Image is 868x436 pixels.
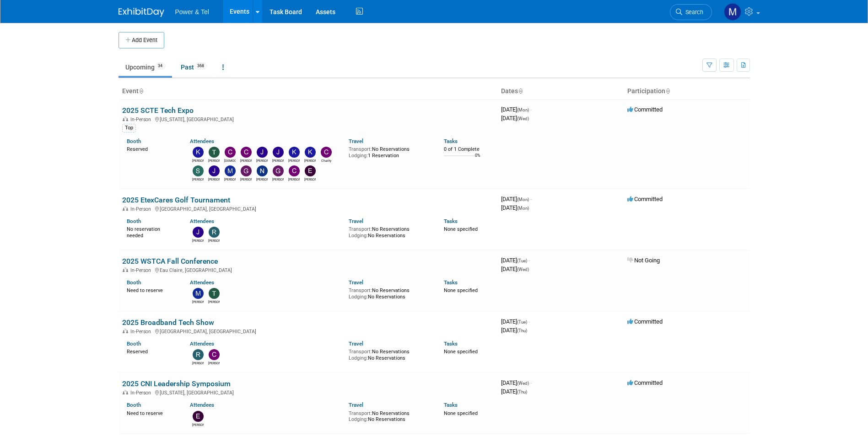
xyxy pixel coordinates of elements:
[289,147,300,158] img: Kevin Stevens
[349,144,430,159] div: No Reservations 1 Reservation
[119,84,497,99] th: Event
[289,165,300,176] img: Chris Anderson
[122,196,230,204] a: 2025 EtexCares Golf Tournament
[305,147,316,158] img: Kevin Heflin
[272,158,284,163] div: Jon Schatz
[288,158,300,163] div: Kevin Stevens
[517,116,529,121] span: (Wed)
[304,176,316,182] div: Ernesto Rivera
[627,379,663,386] span: Committed
[665,87,670,95] a: Sort by Participation Type
[119,8,164,17] img: ExhibitDay
[501,388,527,395] span: [DATE]
[517,267,529,272] span: (Wed)
[272,176,284,182] div: Greg Heard
[444,226,478,232] span: None specified
[349,402,363,408] a: Travel
[627,106,663,113] span: Committed
[444,138,458,144] a: Tasks
[209,227,220,238] img: Robert Zuzek
[321,147,332,158] img: Charity Deaton
[225,165,236,176] img: Mike Kruszewski
[444,279,458,286] a: Tasks
[130,390,154,396] span: In-Person
[174,58,214,76] a: Past368
[241,165,252,176] img: Gus Vasilakis
[127,138,141,144] a: Booth
[501,196,532,202] span: [DATE]
[517,206,529,211] span: (Mon)
[670,4,712,20] a: Search
[192,238,204,243] div: Jerry Johnson
[320,158,332,163] div: Charity Deaton
[444,218,458,224] a: Tasks
[349,286,430,300] div: No Reservations No Reservations
[444,349,478,355] span: None specified
[155,63,165,69] span: 34
[122,205,494,212] div: [GEOGRAPHIC_DATA], [GEOGRAPHIC_DATA]
[241,147,252,158] img: Collins O'Toole
[122,257,218,266] a: 2025 WSTCA Fall Conference
[127,347,177,355] div: Reserved
[517,389,527,394] span: (Thu)
[724,3,741,21] img: Madalyn Bobbitt
[122,327,494,335] div: [GEOGRAPHIC_DATA], [GEOGRAPHIC_DATA]
[501,204,529,211] span: [DATE]
[528,257,530,264] span: -
[192,360,204,366] div: Robin Mayne
[224,158,236,163] div: CHRISTEN Gowens
[349,410,372,416] span: Transport:
[349,416,368,422] span: Lodging:
[122,388,494,396] div: [US_STATE], [GEOGRAPHIC_DATA]
[444,340,458,347] a: Tasks
[193,147,204,158] img: Kevin Wilkes
[123,390,128,394] img: In-Person Event
[518,87,523,95] a: Sort by Start Date
[122,124,136,132] div: Top
[501,266,529,272] span: [DATE]
[304,158,316,163] div: Kevin Heflin
[530,196,532,202] span: -
[209,288,220,299] img: Taylor Trewyn
[122,115,494,122] div: [US_STATE], [GEOGRAPHIC_DATA]
[122,318,214,327] a: 2025 Broadband Tech Show
[517,328,527,333] span: (Thu)
[225,147,236,158] img: CHRISTEN Gowens
[501,106,532,113] span: [DATE]
[530,379,532,386] span: -
[517,319,527,324] span: (Tue)
[122,266,494,273] div: Eau Claire, [GEOGRAPHIC_DATA]
[501,318,530,325] span: [DATE]
[349,233,368,239] span: Lodging:
[127,409,177,417] div: Need to reserve
[208,299,220,304] div: Taylor Trewyn
[501,257,530,264] span: [DATE]
[349,340,363,347] a: Travel
[127,402,141,408] a: Booth
[194,63,207,69] span: 368
[349,355,368,361] span: Lodging:
[208,238,220,243] div: Robert Zuzek
[257,147,268,158] img: Jesse Clark
[528,318,530,325] span: -
[501,327,527,334] span: [DATE]
[192,422,204,427] div: Edward Sudina
[193,227,204,238] img: Jerry Johnson
[224,176,236,182] div: Mike Kruszewski
[349,153,368,159] span: Lodging:
[193,349,204,360] img: Robin Mayne
[127,144,177,153] div: Reserved
[256,176,268,182] div: Nate Derbyshire
[501,115,529,122] span: [DATE]
[139,87,143,95] a: Sort by Event Name
[127,340,141,347] a: Booth
[517,381,529,386] span: (Wed)
[190,402,214,408] a: Attendees
[130,329,154,335] span: In-Person
[517,197,529,202] span: (Mon)
[517,107,529,112] span: (Mon)
[627,257,660,264] span: Not Going
[501,379,532,386] span: [DATE]
[444,146,494,153] div: 0 of 1 Complete
[273,147,284,158] img: Jon Schatz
